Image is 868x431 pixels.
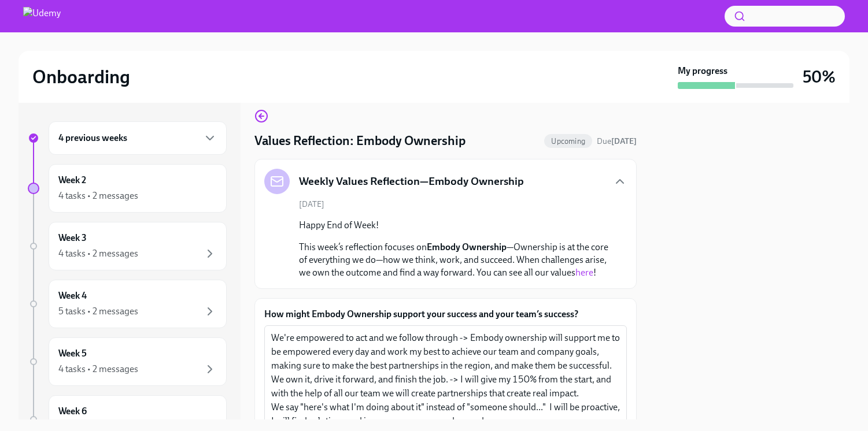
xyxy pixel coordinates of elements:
[264,308,627,321] label: How might Embody Ownership support your success and your team’s success?
[597,136,637,146] span: Due
[575,267,593,278] a: here
[803,66,836,87] h3: 50%
[427,241,507,252] strong: Embody Ownership
[678,65,727,77] strong: My progress
[58,174,86,187] h6: Week 2
[299,174,524,189] h5: Weekly Values Reflection—Embody Ownership
[299,241,608,279] p: This week’s reflection focuses on —Ownership is at the core of everything we do—how we think, wor...
[58,289,87,302] h6: Week 4
[58,190,138,202] div: 4 tasks • 2 messages
[544,137,592,146] span: Upcoming
[299,199,324,210] span: [DATE]
[299,219,608,232] p: Happy End of Week!
[254,132,466,150] h4: Values Reflection: Embody Ownership
[58,232,87,244] h6: Week 3
[58,132,127,144] h6: 4 previous weeks
[28,280,227,328] a: Week 45 tasks • 2 messages
[58,305,138,318] div: 5 tasks • 2 messages
[49,121,227,155] div: 4 previous weeks
[58,405,87,418] h6: Week 6
[58,247,138,260] div: 4 tasks • 2 messages
[58,347,87,360] h6: Week 5
[28,337,227,386] a: Week 54 tasks • 2 messages
[58,363,138,376] div: 4 tasks • 2 messages
[23,7,61,25] img: Udemy
[611,136,637,146] strong: [DATE]
[32,65,130,88] h2: Onboarding
[28,164,227,213] a: Week 24 tasks • 2 messages
[28,222,227,270] a: Week 34 tasks • 2 messages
